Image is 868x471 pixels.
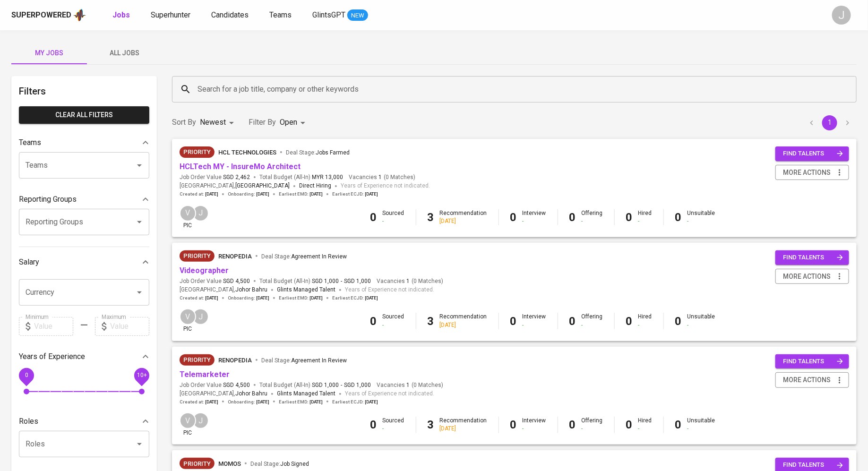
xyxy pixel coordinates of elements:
[180,295,218,301] span: Created at :
[582,217,603,225] div: -
[228,295,269,301] span: Onboarding :
[259,381,371,389] span: Total Budget (All-In)
[19,190,149,209] div: Reporting Groups
[341,277,342,285] span: -
[180,354,215,366] div: New Job received from Demand Team
[151,10,190,19] span: Superhunter
[309,295,323,301] span: [DATE]
[523,321,546,329] div: -
[440,209,487,225] div: Recommendation
[688,425,715,433] div: -
[365,191,378,197] span: [DATE]
[638,321,652,329] div: -
[259,277,371,285] span: Total Budget (All-In)
[180,308,196,333] div: pic
[309,399,323,405] span: [DATE]
[569,418,576,431] b: 0
[280,114,309,131] div: Open
[332,295,378,301] span: Earliest ECJD :
[180,459,215,469] span: Priority
[675,418,682,431] b: 0
[180,146,215,158] div: New Job received from Demand Team
[312,381,339,389] span: SGD 1,000
[510,315,517,328] b: 0
[582,321,603,329] div: -
[172,117,196,128] p: Sort By
[345,389,434,399] span: Years of Experience not indicated.
[180,147,215,157] span: Priority
[218,253,252,260] span: renopedia
[383,217,404,225] div: -
[638,313,652,329] div: Hired
[277,390,335,397] span: Glints Managed Talent
[228,399,269,405] span: Onboarding :
[383,417,404,433] div: Sourced
[370,315,377,328] b: 0
[783,374,831,386] span: more actions
[228,191,269,197] span: Onboarding :
[377,381,443,389] span: Vacancies ( 0 Matches )
[250,461,309,467] span: Deal Stage :
[582,209,603,225] div: Offering
[582,417,603,433] div: Offering
[19,412,149,431] div: Roles
[180,381,250,389] span: Job Order Value
[365,399,378,405] span: [DATE]
[205,295,218,301] span: [DATE]
[523,313,546,329] div: Interview
[11,10,71,21] div: Superpowered
[19,84,149,99] h6: Filters
[312,277,339,285] span: SGD 1,000
[180,308,196,325] div: V
[279,399,323,405] span: Earliest EMD :
[775,269,849,284] button: more actions
[223,381,250,389] span: SGD 4,500
[383,313,404,329] div: Sourced
[19,257,39,268] p: Salary
[377,173,382,181] span: 1
[638,425,652,433] div: -
[349,173,415,181] span: Vacancies ( 0 Matches )
[223,277,250,285] span: SGD 4,500
[347,11,368,20] span: NEW
[626,211,633,224] b: 0
[280,461,309,467] span: Job Signed
[180,412,196,437] div: pic
[133,159,146,172] button: Open
[279,295,323,301] span: Earliest EMD :
[26,109,142,121] span: Clear All filters
[582,425,603,433] div: -
[261,253,347,260] span: Deal Stage :
[205,399,218,405] span: [DATE]
[688,217,715,225] div: -
[405,277,410,285] span: 1
[341,381,342,389] span: -
[312,173,343,181] span: MYR 13,000
[332,399,378,405] span: Earliest ECJD :
[377,277,443,285] span: Vacancies ( 0 Matches )
[133,286,146,299] button: Open
[259,173,343,181] span: Total Budget (All-In)
[405,381,410,389] span: 1
[256,399,269,405] span: [DATE]
[211,9,250,21] a: Candidates
[428,211,434,224] b: 3
[440,417,487,433] div: Recommendation
[688,209,715,225] div: Unsuitable
[235,181,290,191] span: [GEOGRAPHIC_DATA]
[269,10,292,19] span: Teams
[180,355,215,365] span: Priority
[205,191,218,197] span: [DATE]
[235,285,267,295] span: Johor Bahru
[11,8,86,22] a: Superpoweredapp logo
[180,162,301,171] a: HCLTech MY - InsureMo Architect
[832,6,851,25] div: J
[523,425,546,433] div: -
[775,354,849,369] button: find talents
[638,217,652,225] div: -
[316,149,350,156] span: Jobs Farmed
[180,191,218,197] span: Created at :
[19,416,38,427] p: Roles
[344,381,371,389] span: SGD 1,000
[291,253,347,260] span: Agreement In Review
